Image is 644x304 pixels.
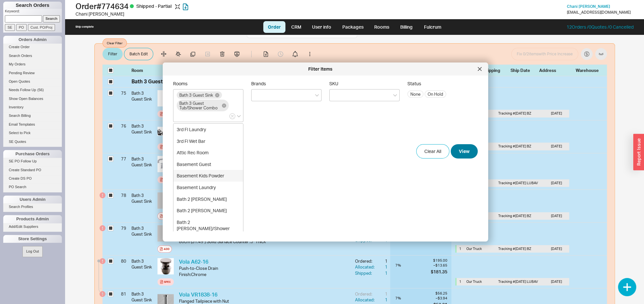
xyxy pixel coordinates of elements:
[173,182,243,193] div: Basement Laundry
[3,121,62,128] a: Email Templates
[179,258,208,265] a: Vola A62-16
[229,113,235,119] button: Rooms
[173,124,243,135] div: 3rd Fl Laundry
[3,167,62,173] a: Create Standard PO
[158,192,174,209] img: no_photo
[75,2,324,11] h1: Order # 774634
[3,130,62,136] a: Select to Pick
[9,71,35,75] span: Pending Review
[3,175,62,182] a: Create DS PO
[118,153,126,164] div: 77
[376,264,388,270] div: 1
[255,91,259,99] input: Brands
[517,50,573,58] span: Fix 0/ 2 item s with Price Increase
[498,144,531,148] span: Tracking # [DATE] BZ
[466,246,482,251] span: Our Truck
[131,190,155,207] div: Bath 3 Guest Sink
[498,181,538,185] span: Tracking # [DATE] LUBAV
[118,288,126,299] div: 81
[3,61,62,68] a: My Orders
[376,270,388,276] div: 1
[419,21,446,33] a: Fulcrum
[395,263,430,268] div: 7 %
[567,10,631,15] div: [EMAIL_ADDRESS][DOMAIN_NAME]
[173,193,243,205] div: Bath 2 [PERSON_NAME]
[136,3,172,9] span: Shipped - Partial
[355,264,388,270] button: Allocated:1
[3,104,62,111] a: Inventory
[3,223,62,230] a: Add/Edit Suppliers
[287,21,306,33] a: CRM
[158,176,174,183] a: Spec
[131,256,155,272] div: Bath 3 Guest Sink
[9,88,36,92] span: Needs Follow Up
[355,270,376,276] div: Shipped:
[567,24,634,30] a: 12Orders /0Quotes /0 Cancelled
[158,258,174,274] img: 240967
[173,205,243,216] div: Bath 2 [PERSON_NAME]
[498,111,531,116] span: Tracking # [DATE] BZ
[103,48,123,60] button: Filter
[118,223,126,234] div: 79
[251,81,266,86] span: Brands
[158,225,174,242] img: no_photo
[118,256,126,267] div: 80
[451,144,478,159] button: View
[355,264,376,270] div: Allocated:
[498,246,531,251] span: Tracking # [DATE] BZ
[179,93,213,97] span: Bath 3 Guest Sink
[118,88,126,99] div: 75
[3,95,62,102] a: Show Open Balances
[3,44,62,50] a: Create Order
[173,81,187,86] span: Rooms
[158,143,174,150] a: Spec
[103,38,127,48] button: Clear Filter
[173,170,243,182] div: Basement Kids Powder
[551,279,567,284] div: [DATE]
[5,9,62,15] p: Keyword:
[3,196,62,203] div: Users Admin
[551,246,567,251] div: [DATE]
[158,90,174,106] img: InLine_MLC48IKSS3D_srxude
[173,135,243,147] div: 3rd Fl Wet Bar
[131,78,174,85] div: Bath 3 Guest Sink
[22,246,42,257] button: Log Out
[5,24,15,31] input: SE
[355,291,376,297] div: Ordered:
[376,297,388,303] div: 1
[263,21,285,33] a: Order
[407,81,478,87] span: Status
[355,297,388,303] button: Allocated:1
[107,40,123,46] span: Clear Filter
[576,67,602,73] div: Warehouse
[108,50,117,58] span: Filter
[424,147,441,155] span: Clear All
[307,21,336,33] a: User info
[131,120,155,137] div: Bath 3 Guest Sink
[355,270,388,276] button: Shipped:1
[369,21,394,33] a: Rooms
[158,123,174,139] img: 249853
[118,190,126,201] div: 78
[431,258,447,263] div: $195.00
[3,78,62,85] a: Open Quotes
[355,258,376,264] div: Ordered:
[173,147,243,159] div: Attic Rec Room
[179,271,350,277] div: Finish : Chrome
[3,138,62,145] a: SE Quotes
[551,144,567,149] div: [DATE]
[3,215,62,223] div: Products Admin
[118,120,126,131] div: 76
[3,235,62,243] div: Store Settings
[75,11,324,17] div: Chani [PERSON_NAME]
[124,48,153,60] button: Batch Edit
[179,265,350,271] div: Push-to-Close Drain
[3,203,62,210] a: Search Profiles
[16,24,27,31] input: PO
[337,21,368,33] a: Packages
[376,258,388,264] div: 1
[177,112,181,120] input: Rooms
[158,245,172,253] button: Add
[173,216,243,234] div: Bath 2 [PERSON_NAME]/Shower
[75,25,94,29] div: Ship complete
